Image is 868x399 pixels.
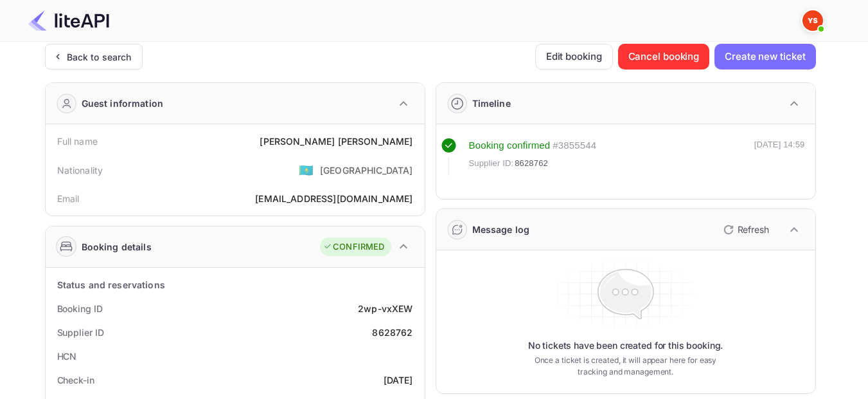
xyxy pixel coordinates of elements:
div: Booking confirmed [469,138,551,153]
div: Status and reservations [57,278,165,292]
button: Create new ticket [714,44,815,70]
p: Refresh [738,223,769,236]
img: LiteAPI Logo [28,10,109,31]
div: Booking details [82,240,152,254]
div: Supplier ID [57,326,104,339]
div: 2wp-vxXEW [358,302,412,315]
div: [DATE] 14:59 [754,138,805,176]
div: Full name [57,135,98,148]
p: Once a ticket is created, it will appear here for easy tracking and management. [524,355,727,378]
div: Booking ID [57,302,103,315]
button: Refresh [716,219,774,240]
button: Edit booking [535,44,613,70]
div: [EMAIL_ADDRESS][DOMAIN_NAME] [255,192,412,205]
p: No tickets have been created for this booking. [528,339,723,352]
div: Nationality [57,163,103,177]
div: [PERSON_NAME] [PERSON_NAME] [260,135,412,148]
span: Supplier ID: [469,157,514,170]
span: United States [299,158,314,181]
div: # 3855544 [553,138,596,153]
div: Check-in [57,373,94,387]
div: Guest information [82,97,164,110]
div: 8628762 [372,326,412,339]
div: [DATE] [384,373,413,387]
img: Yandex Support [802,10,823,31]
div: HCN [57,349,77,363]
div: Timeline [472,97,511,110]
div: CONFIRMED [323,241,384,254]
div: Message log [472,223,530,236]
button: Cancel booking [618,44,710,70]
div: Back to search [67,50,132,64]
div: [GEOGRAPHIC_DATA] [320,163,413,177]
span: 8628762 [515,157,548,170]
div: Email [57,192,80,205]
